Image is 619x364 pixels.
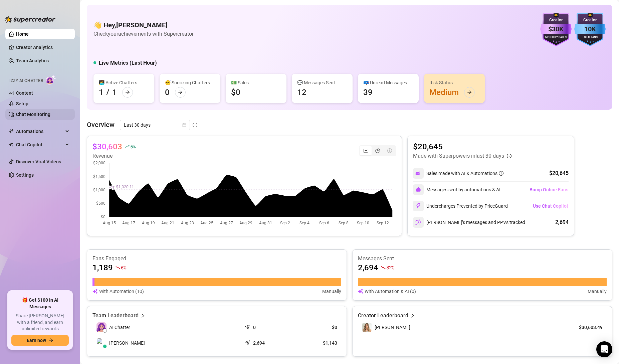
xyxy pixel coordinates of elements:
[530,187,568,192] span: Bump Online Fans
[574,24,606,34] div: 10K
[499,171,503,176] span: info-circle
[109,339,145,347] span: [PERSON_NAME]
[365,288,416,295] article: With Automation & AI (0)
[363,79,413,86] div: 📪 Unread Messages
[16,139,63,150] span: Chat Copilot
[572,324,603,331] article: $30,603.49
[92,255,341,262] article: Fans Engaged
[363,87,373,98] div: 39
[130,143,135,150] span: 5 %
[9,142,13,147] img: Chat Copilot
[529,184,569,195] button: Bump Online Fans
[555,218,569,226] div: 2,694
[193,123,197,127] span: info-circle
[507,154,511,158] span: info-circle
[358,288,363,295] img: svg%3e
[413,141,511,152] article: $20,645
[415,219,421,225] img: svg%3e
[27,338,46,343] span: Earn now
[596,341,612,357] div: Open Intercom Messenger
[16,31,29,37] a: Home
[533,201,569,211] button: Use Chat Copilot
[413,217,525,228] div: [PERSON_NAME]’s messages and PPVs tracked
[363,148,368,153] span: line-chart
[540,13,572,46] img: purple-badge-B9DA21FR.svg
[358,255,607,262] article: Messages Sent
[413,152,504,160] article: Made with Superpowers in last 30 days
[297,87,306,98] div: 12
[99,87,104,98] div: 1
[9,78,43,84] span: Izzy AI Chatter
[295,340,337,346] article: $1,143
[99,288,144,295] article: With Automation (10)
[96,322,107,332] img: izzy-ai-chatter-avatar-DDCN_rTZ.svg
[574,17,606,23] div: Creator
[231,87,240,98] div: $0
[295,324,337,331] article: $0
[574,35,606,40] div: Total Fans
[92,141,122,152] article: $30,603
[375,148,380,153] span: pie-chart
[413,184,500,195] div: Messages sent by automations & AI
[16,58,49,63] a: Team Analytics
[124,120,186,130] span: Last 30 days
[141,312,145,320] span: right
[178,90,183,95] span: arrow-right
[231,79,281,86] div: 💵 Sales
[109,324,130,331] span: AI Chatter
[549,169,569,177] div: $20,645
[322,288,341,295] article: Manually
[253,324,256,331] article: 0
[245,323,251,330] span: send
[416,187,421,192] img: svg%3e
[381,265,386,270] span: fall
[16,90,33,96] a: Content
[5,16,55,23] img: logo-BBDzfeDw.svg
[182,123,186,127] span: calendar
[415,170,421,176] img: svg%3e
[253,340,265,346] article: 2,694
[92,312,139,320] article: Team Leaderboard
[16,42,69,53] a: Creator Analytics
[99,59,157,67] h5: Live Metrics (Last Hour)
[112,87,117,98] div: 1
[92,262,113,273] article: 1,189
[426,170,503,177] div: Sales made with AI & Automations
[588,288,607,295] article: Manually
[49,338,53,343] span: arrow-right
[165,79,215,86] div: 😴 Snoozing Chatters
[16,126,63,137] span: Automations
[245,339,251,345] span: send
[93,20,194,30] h4: 👋 Hey, [PERSON_NAME]
[46,75,56,85] img: AI Chatter
[9,129,14,134] span: thunderbolt
[16,112,50,117] a: Chat Monitoring
[375,325,410,330] span: [PERSON_NAME]
[358,312,408,320] article: Creator Leaderboard
[415,203,421,209] img: svg%3e
[410,312,415,320] span: right
[540,24,572,34] div: $30K
[97,338,106,348] img: Emma Sirus
[387,148,392,153] span: dollar-circle
[116,265,120,270] span: fall
[121,264,126,271] span: 6 %
[11,313,69,332] span: Share [PERSON_NAME] with a friend, and earn unlimited rewards
[125,144,130,149] span: rise
[540,17,572,23] div: Creator
[99,79,149,86] div: 👩‍💻 Active Chatters
[297,79,347,86] div: 💬 Messages Sent
[467,90,472,95] span: arrow-right
[93,30,194,38] article: Check your achievements with Supercreator
[11,335,69,346] button: Earn nowarrow-right
[16,101,28,106] a: Setup
[16,159,61,164] a: Discover Viral Videos
[165,87,170,98] div: 0
[11,297,69,310] span: 🎁 Get $100 in AI Messages
[92,152,135,160] article: Revenue
[358,262,378,273] article: 2,694
[429,79,479,86] div: Risk Status
[533,203,568,209] span: Use Chat Copilot
[574,13,606,46] img: blue-badge-DgoSNQY1.svg
[125,90,130,95] span: arrow-right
